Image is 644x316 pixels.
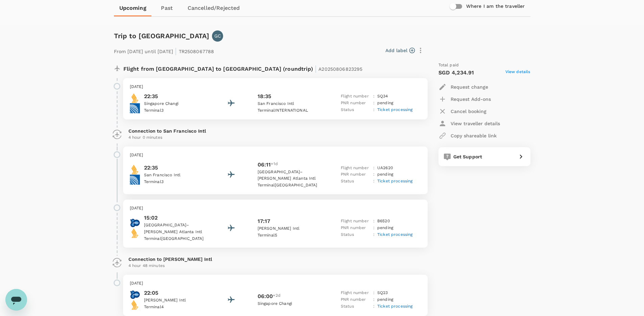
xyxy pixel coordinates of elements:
p: View traveller details [451,120,500,127]
p: PNR number [341,296,371,303]
p: Flight number [341,165,371,172]
img: jetBlue [130,218,140,228]
p: San Francisco Intl [258,100,318,107]
p: Terminal 5 [258,232,318,239]
p: San Francisco Intl [144,172,205,179]
p: 22:35 [144,92,205,100]
p: 4 hour 0 minutes [128,134,422,141]
iframe: Button to launch messaging window [5,289,27,311]
p: 15:02 [144,214,205,222]
p: pending [377,171,393,178]
img: Singapore Airlines [130,93,140,103]
p: Terminal [GEOGRAPHIC_DATA] [144,235,205,242]
p: 06:11 [258,161,271,169]
img: Singapore Airlines [130,300,140,310]
p: : [373,171,375,178]
p: PNR number [341,171,371,178]
p: : [373,178,375,185]
p: [PERSON_NAME] Intl [258,225,318,232]
p: Copy shareable link [451,132,497,139]
p: Connection to [PERSON_NAME] Intl [128,256,422,263]
img: Singapore Airlines [130,164,140,175]
p: : [373,231,375,238]
p: [DATE] [130,205,421,212]
p: B6 520 [377,218,390,225]
p: Status [341,303,371,310]
span: Get Support [453,154,482,159]
img: United Airlines [130,103,140,113]
button: Copy shareable link [438,130,497,142]
p: : [373,100,375,107]
p: : [373,218,375,225]
p: pending [377,296,393,303]
p: Singapore Changi [144,100,205,107]
h6: Trip to [GEOGRAPHIC_DATA] [114,30,210,41]
p: Status [341,107,371,113]
p: Flight number [341,93,371,100]
p: 22:05 [144,289,205,297]
p: : [373,296,375,303]
p: [DATE] [130,280,421,287]
p: : [373,290,375,296]
span: Ticket processing [377,232,413,237]
p: 17:17 [258,217,270,225]
p: Terminal 4 [144,304,205,311]
img: Singapore Airlines [130,228,140,238]
span: | [175,46,177,56]
img: United Airlines [130,175,140,185]
img: jetBlue [130,290,140,300]
p: [PERSON_NAME] Intl [144,297,205,304]
p: Terminal 3 [144,179,205,185]
p: SGD 4,234.91 [438,69,474,77]
p: Terminal 3 [144,107,205,114]
p: : [373,107,375,113]
p: Request change [451,84,488,90]
p: Terminal INTERNATIONAL [258,107,318,114]
span: Ticket processing [377,107,413,112]
button: Request change [438,81,488,93]
button: View traveller details [438,117,500,130]
h6: Where I am the traveller [466,3,525,10]
p: pending [377,225,393,231]
p: : [373,303,375,310]
p: Singapore Changi [258,300,318,307]
p: : [373,93,375,100]
p: SQ 23 [377,290,388,296]
p: GC [214,32,221,39]
span: Ticket processing [377,304,413,309]
span: A20250806823295 [318,66,362,72]
p: : [373,165,375,172]
p: Flight number [341,218,371,225]
p: [DATE] [130,84,421,90]
p: PNR number [341,100,371,107]
p: Connection to San Francisco Intl [128,128,422,134]
span: | [315,64,317,73]
button: Cancel booking [438,105,486,117]
p: 06:00 [258,292,273,300]
p: Terminal [GEOGRAPHIC_DATA] [258,182,318,189]
p: : [373,225,375,231]
span: View details [505,69,530,77]
p: 22:35 [144,164,205,172]
p: 4 hour 48 minutes [128,263,422,269]
span: Total paid [438,62,459,69]
p: [GEOGRAPHIC_DATA]–[PERSON_NAME] Atlanta Intl [258,169,318,182]
span: Ticket processing [377,179,413,183]
button: Request Add-ons [438,93,491,105]
p: SQ 34 [377,93,388,100]
p: [GEOGRAPHIC_DATA]–[PERSON_NAME] Atlanta Intl [144,222,205,235]
p: Flight number [341,290,371,296]
p: UA 2620 [377,165,393,172]
p: Request Add-ons [451,96,491,103]
p: Status [341,178,371,185]
p: 18:35 [258,92,271,100]
p: [DATE] [130,152,421,159]
p: pending [377,100,393,107]
span: +2d [273,292,280,300]
p: Status [341,231,371,238]
p: From [DATE] until [DATE] TR2508067788 [114,44,214,57]
p: PNR number [341,225,371,231]
span: +1d [271,161,278,169]
p: Cancel booking [451,108,486,115]
p: Flight from [GEOGRAPHIC_DATA] to [GEOGRAPHIC_DATA] (roundtrip) [123,62,363,74]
